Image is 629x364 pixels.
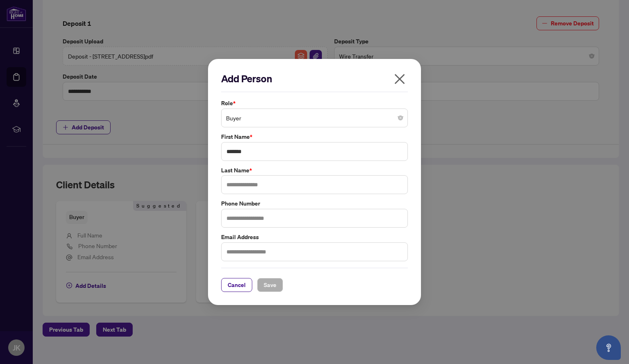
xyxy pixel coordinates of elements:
span: Buyer [226,110,403,126]
span: close-circle [398,115,403,120]
label: Email Address [221,233,408,242]
label: Role [221,99,408,108]
button: Open asap [596,335,621,360]
label: Phone Number [221,199,408,208]
span: Cancel [228,278,246,292]
label: First Name [221,132,408,141]
span: close [393,72,406,86]
button: Cancel [221,278,252,292]
h2: Add Person [221,72,408,85]
label: Last Name [221,166,408,175]
button: Save [257,278,283,292]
